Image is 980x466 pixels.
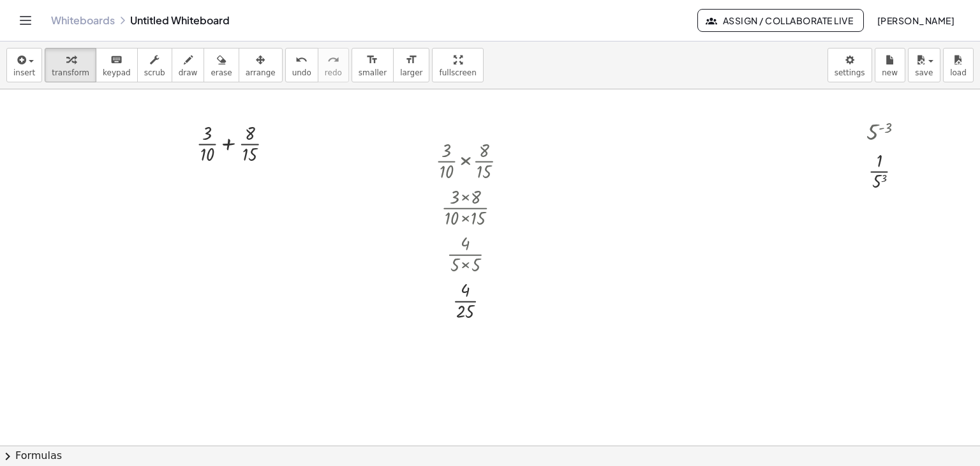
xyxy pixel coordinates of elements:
span: Assign / Collaborate Live [708,15,853,26]
span: scrub [144,68,165,77]
i: format_size [366,52,378,68]
button: load [943,48,974,82]
span: redo [325,68,342,77]
span: insert [13,68,35,77]
button: Toggle navigation [15,10,36,31]
a: Whiteboards [51,14,115,27]
span: erase [211,68,232,77]
button: format_sizelarger [393,48,429,82]
button: erase [204,48,239,82]
i: redo [327,52,339,68]
button: Assign / Collaborate Live [697,9,864,32]
button: draw [172,48,205,82]
span: undo [292,68,311,77]
button: scrub [137,48,172,82]
button: arrange [239,48,283,82]
span: arrange [246,68,276,77]
button: transform [45,48,96,82]
button: undoundo [285,48,318,82]
span: smaller [359,68,387,77]
span: settings [835,68,865,77]
span: [PERSON_NAME] [877,15,954,26]
span: load [950,68,967,77]
span: draw [179,68,198,77]
button: keyboardkeypad [96,48,138,82]
button: save [908,48,940,82]
i: format_size [405,52,417,68]
button: format_sizesmaller [352,48,394,82]
button: settings [828,48,872,82]
i: keyboard [110,52,122,68]
span: save [915,68,933,77]
span: transform [52,68,89,77]
button: redoredo [318,48,349,82]
button: insert [6,48,42,82]
button: new [875,48,905,82]
button: fullscreen [432,48,483,82]
button: [PERSON_NAME] [866,9,965,32]
span: larger [400,68,422,77]
span: new [882,68,898,77]
span: keypad [103,68,131,77]
span: fullscreen [439,68,476,77]
i: undo [295,52,308,68]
